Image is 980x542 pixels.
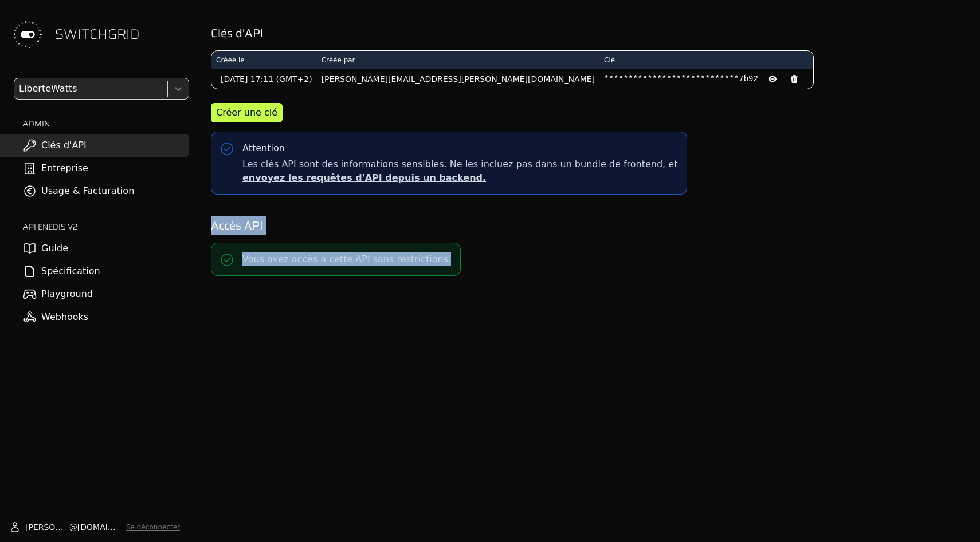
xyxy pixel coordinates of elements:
div: Attention [242,141,285,155]
button: Se déconnecter [126,523,180,532]
th: Clé [599,51,813,69]
h2: API ENEDIS v2 [23,221,189,232]
span: [DOMAIN_NAME] [77,521,121,533]
th: Créée le [211,51,317,69]
span: [PERSON_NAME] [25,521,69,533]
p: envoyez les requêtes d'API depuis un backend. [242,171,677,185]
h2: Accès API [211,217,964,234]
div: Créer une clé [216,106,277,120]
button: Créer une clé [211,103,283,122]
p: Vous avez accès à cette API sans restrictions. [242,252,451,266]
td: [DATE] 17:11 (GMT+2) [211,69,317,89]
h2: ADMIN [23,118,189,129]
span: Les clés API sont des informations sensibles. Ne les incluez pas dans un bundle de frontend, et [242,157,677,185]
img: Switchgrid Logo [9,16,46,53]
span: SWITCHGRID [55,25,140,43]
h2: Clés d'API [211,25,964,41]
span: @ [69,521,77,533]
th: Créée par [317,51,599,69]
td: [PERSON_NAME][EMAIL_ADDRESS][PERSON_NAME][DOMAIN_NAME] [317,69,599,89]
